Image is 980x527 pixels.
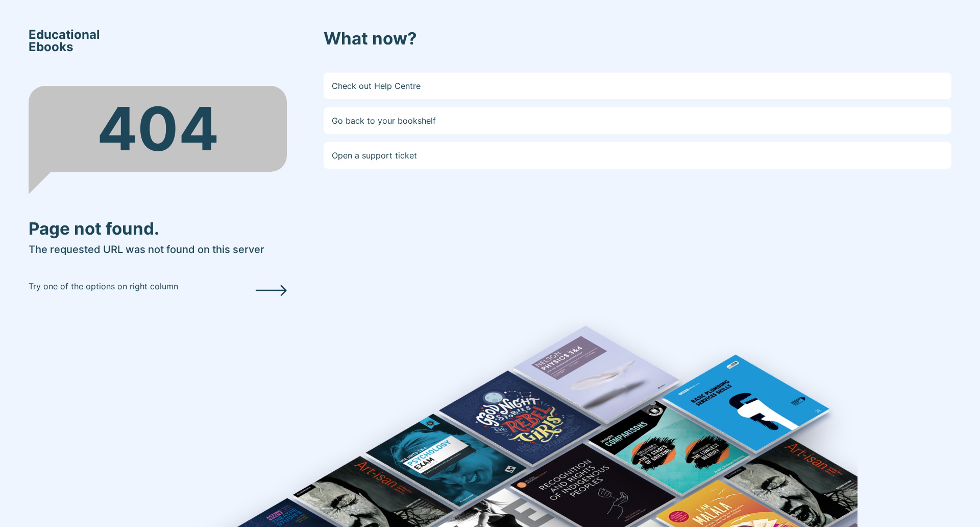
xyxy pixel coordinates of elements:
[29,29,100,53] span: Educational Ebooks
[324,142,951,169] a: Open a support ticket
[29,280,178,292] p: Try one of the options on right column
[29,86,287,172] div: 404
[29,219,287,239] h3: Page not found.
[324,73,951,99] a: Check out Help Centre
[324,29,951,49] h3: What now?
[29,243,287,256] h5: The requested URL was not found on this server
[324,107,951,134] a: Go back to your bookshelf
